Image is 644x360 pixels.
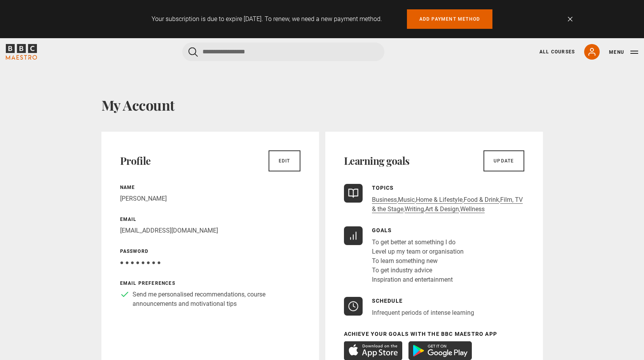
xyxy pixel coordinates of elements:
[372,226,464,235] p: Goals
[609,48,638,56] button: Toggle navigation
[120,194,300,203] p: [PERSON_NAME]
[372,266,464,275] li: To get industry advice
[372,256,464,266] li: To learn something new
[539,48,575,55] a: All Courses
[133,290,300,309] p: Send me personalised recommendations, course announcements and motivational tips
[372,195,524,214] p: , , , , , , ,
[464,196,499,204] a: Food & Drink
[460,205,485,213] a: Wellness
[407,9,493,29] a: Add payment method
[101,97,543,113] h1: My Account
[188,47,198,57] button: Submit the search query
[483,150,524,171] a: Update
[120,248,300,255] p: Password
[344,330,524,338] p: Achieve your goals with the BBC Maestro App
[372,297,474,305] p: Schedule
[372,275,464,284] li: Inspiration and entertainment
[344,155,410,167] h2: Learning goals
[269,150,300,171] a: Edit
[120,184,300,191] p: Name
[6,44,37,60] svg: BBC Maestro
[120,155,151,167] h2: Profile
[120,226,300,235] p: [EMAIL_ADDRESS][DOMAIN_NAME]
[416,196,462,204] a: Home & Lifestyle
[372,184,524,192] p: Topics
[405,205,424,213] a: Writing
[372,308,474,318] p: Infrequent periods of intense learning
[152,14,382,24] p: Your subscription is due to expire [DATE]. To renew, we need a new payment method.
[120,216,300,223] p: Email
[425,205,459,213] a: Art & Design
[120,259,161,266] span: ● ● ● ● ● ● ● ●
[372,247,464,256] li: Level up my team or organisation
[372,238,464,247] li: To get better at something I do
[120,280,300,287] p: Email preferences
[398,196,415,204] a: Music
[372,196,397,204] a: Business
[182,42,384,61] input: Search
